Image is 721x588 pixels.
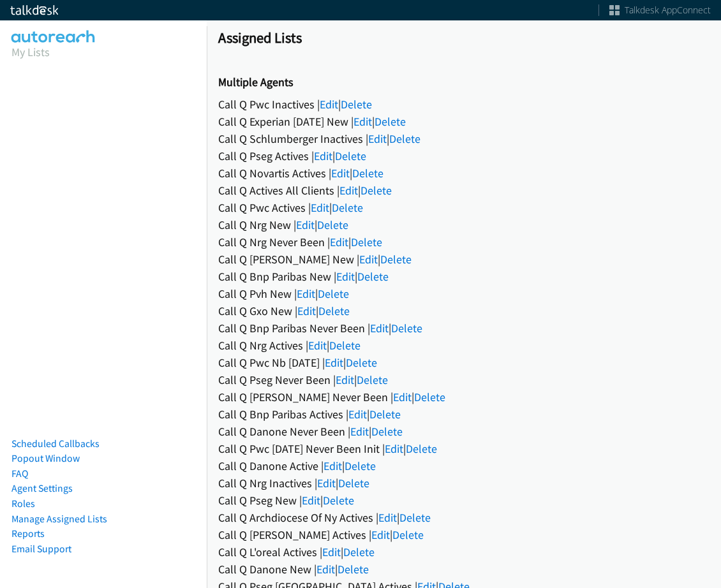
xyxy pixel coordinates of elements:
a: Delete [357,372,388,387]
a: Agent Settings [11,482,73,494]
a: Edit [323,459,342,473]
div: Call Q [PERSON_NAME] New | | [218,251,710,268]
a: Edit [297,286,315,301]
a: Delete [332,200,363,215]
a: Edit [297,304,316,318]
a: Edit [336,269,355,284]
a: Edit [353,114,372,129]
a: Edit [296,217,315,232]
a: Delete [338,476,369,490]
a: Edit [308,338,327,353]
div: Call Q Archdiocese Of Ny Actives | | [218,509,710,526]
a: Delete [352,166,383,180]
div: Call Q Bnp Paribas New | | [218,268,710,285]
a: Delete [399,510,431,525]
a: Delete [389,131,420,146]
a: Delete [335,149,366,163]
a: Delete [338,562,369,577]
a: Scheduled Callbacks [11,437,100,450]
div: Call Q Experian [DATE] New | | [218,113,710,130]
a: Manage Assigned Lists [11,513,107,525]
a: My Lists [11,45,50,59]
div: Call Q Pvh New | | [218,285,710,302]
a: Delete [343,545,375,559]
a: Delete [318,286,349,301]
a: Edit [371,527,390,542]
a: Delete [345,459,376,473]
a: Delete [392,527,424,542]
a: Delete [357,269,389,284]
div: Call Q Actives All Clients | | [218,182,710,199]
div: Call Q Pseg Actives | | [218,147,710,165]
div: Call Q Nrg Actives | | [218,337,710,354]
div: Call Q Schlumberger Inactives | | [218,130,710,147]
a: Edit [322,545,341,559]
div: Call Q Pwc Inactives | | [218,96,710,113]
div: Call Q L'oreal Actives | | [218,543,710,561]
a: Delete [341,97,372,112]
a: Edit [316,562,335,577]
a: Delete [380,252,412,267]
div: Call Q [PERSON_NAME] Actives | | [218,526,710,543]
a: Edit [325,355,343,370]
a: Edit [320,97,338,112]
a: Delete [317,217,348,232]
a: Edit [336,372,354,387]
a: Edit [378,510,397,525]
a: Delete [369,407,401,422]
div: Call Q Nrg Never Been | | [218,233,710,251]
div: Call Q [PERSON_NAME] Never Been | | [218,388,710,406]
div: Call Q Gxo New | | [218,302,710,320]
a: Delete [371,424,403,439]
a: Edit [302,493,320,508]
div: Call Q Pseg New | | [218,492,710,509]
a: Delete [375,114,406,129]
div: Call Q Pwc Nb [DATE] | | [218,354,710,371]
div: Call Q Nrg New | | [218,216,710,233]
a: Reports [11,527,45,540]
a: Edit [393,390,412,404]
a: Delete [318,304,350,318]
a: Edit [339,183,358,198]
a: Talkdesk AppConnect [609,4,711,17]
a: Edit [331,166,350,180]
a: Edit [317,476,336,490]
a: Edit [385,441,403,456]
a: Delete [360,183,392,198]
a: Delete [351,235,382,249]
div: Call Q Danone Never Been | | [218,423,710,440]
div: Call Q Bnp Paribas Actives | | [218,406,710,423]
a: Delete [329,338,360,353]
a: FAQ [11,467,28,480]
div: Call Q Danone New | | [218,561,710,578]
a: Delete [414,390,445,404]
a: Edit [370,321,389,335]
div: Call Q Bnp Paribas Never Been | | [218,320,710,337]
a: Delete [346,355,377,370]
a: Edit [314,149,332,163]
a: Delete [323,493,354,508]
div: Call Q Danone Active | | [218,457,710,474]
a: Edit [359,252,378,267]
div: Call Q Pwc Actives | | [218,199,710,216]
a: Edit [348,407,367,422]
h2: Multiple Agents [218,75,710,90]
a: Edit [311,200,329,215]
div: Call Q Nrg Inactives | | [218,474,710,492]
a: Edit [330,235,348,249]
h1: Assigned Lists [218,29,710,47]
a: Roles [11,497,35,510]
div: Call Q Pwc [DATE] Never Been Init | | [218,440,710,457]
a: Delete [406,441,437,456]
a: Email Support [11,543,71,555]
a: Popout Window [11,452,80,464]
div: Call Q Pseg Never Been | | [218,371,710,388]
a: Delete [391,321,422,335]
a: Edit [350,424,369,439]
div: Call Q Novartis Actives | | [218,165,710,182]
a: Edit [368,131,387,146]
